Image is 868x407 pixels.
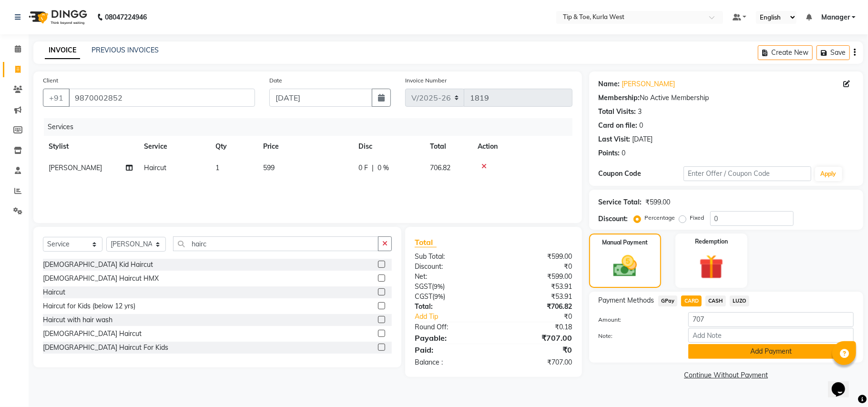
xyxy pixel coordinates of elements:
[817,45,850,60] button: Save
[49,163,102,172] span: [PERSON_NAME]
[658,295,678,306] span: GPay
[415,282,432,291] span: SGST
[358,163,368,173] span: 0 F
[415,237,437,247] span: Total
[408,292,493,302] div: ( )
[408,302,493,312] div: Total:
[378,163,389,173] span: 0 %
[493,332,579,344] div: ₹707.00
[592,332,681,340] label: Note:
[408,272,493,282] div: Net:
[434,283,443,290] span: 9%
[646,197,671,207] div: ₹599.00
[257,136,353,157] th: Price
[688,312,854,327] input: Amount
[43,329,142,339] div: [DEMOGRAPHIC_DATA] Haircut
[681,295,702,306] span: CARD
[688,328,854,343] input: Add Note
[493,292,579,302] div: ₹53.91
[622,148,626,158] div: 0
[690,214,705,222] label: Fixed
[828,369,858,397] iframe: chat widget
[599,93,854,103] div: No Active Membership
[43,301,135,311] div: Haircut for Kids (below 12 yrs)
[138,136,210,157] th: Service
[263,163,275,172] span: 599
[599,295,654,305] span: Payment Methods
[105,4,147,31] b: 08047224946
[43,315,112,325] div: Haircut with hair wash
[493,282,579,292] div: ₹53.91
[688,344,854,359] button: Add Payment
[645,214,675,222] label: Percentage
[599,197,642,207] div: Service Total:
[758,45,813,60] button: Create New
[408,357,493,367] div: Balance :
[493,302,579,312] div: ₹706.82
[408,282,493,292] div: ( )
[408,262,493,272] div: Discount:
[43,89,70,107] button: +91
[692,252,731,282] img: _gift.svg
[415,292,432,301] span: CGST
[599,134,631,144] div: Last Visit:
[434,293,443,300] span: 9%
[592,315,681,324] label: Amount:
[602,238,648,247] label: Manual Payment
[215,163,219,172] span: 1
[43,260,153,270] div: [DEMOGRAPHIC_DATA] Kid Haircut
[599,214,628,224] div: Discount:
[43,343,168,353] div: [DEMOGRAPHIC_DATA] Haircut For Kids
[408,332,493,344] div: Payable:
[45,42,80,59] a: INVOICE
[144,163,166,172] span: Haircut
[599,93,640,103] div: Membership:
[493,322,579,332] div: ₹0.18
[408,312,508,322] a: Add Tip
[43,76,58,85] label: Client
[638,107,642,117] div: 3
[695,237,728,246] label: Redemption
[705,295,726,306] span: CASH
[472,136,572,157] th: Action
[591,370,861,380] a: Continue Without Payment
[43,287,65,297] div: Haircut
[599,121,638,131] div: Card on file:
[606,253,644,280] img: _cash.svg
[730,295,749,306] span: LUZO
[815,167,842,181] button: Apply
[92,46,159,54] a: PREVIOUS INVOICES
[24,4,90,31] img: logo
[353,136,424,157] th: Disc
[493,262,579,272] div: ₹0
[269,76,282,85] label: Date
[493,252,579,262] div: ₹599.00
[821,12,850,22] span: Manager
[622,79,675,89] a: [PERSON_NAME]
[599,79,620,89] div: Name:
[508,312,579,322] div: ₹0
[69,89,255,107] input: Search by Name/Mobile/Email/Code
[493,272,579,282] div: ₹599.00
[408,322,493,332] div: Round Off:
[405,76,447,85] label: Invoice Number
[640,121,643,131] div: 0
[43,274,159,284] div: [DEMOGRAPHIC_DATA] Haircut HMX
[372,163,374,173] span: |
[408,344,493,356] div: Paid:
[43,136,138,157] th: Stylist
[599,148,620,158] div: Points:
[424,136,472,157] th: Total
[44,118,580,136] div: Services
[173,236,378,251] input: Search or Scan
[684,166,811,181] input: Enter Offer / Coupon Code
[210,136,257,157] th: Qty
[493,357,579,367] div: ₹707.00
[633,134,653,144] div: [DATE]
[493,344,579,356] div: ₹0
[408,252,493,262] div: Sub Total:
[430,163,450,172] span: 706.82
[599,107,636,117] div: Total Visits:
[599,169,684,179] div: Coupon Code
